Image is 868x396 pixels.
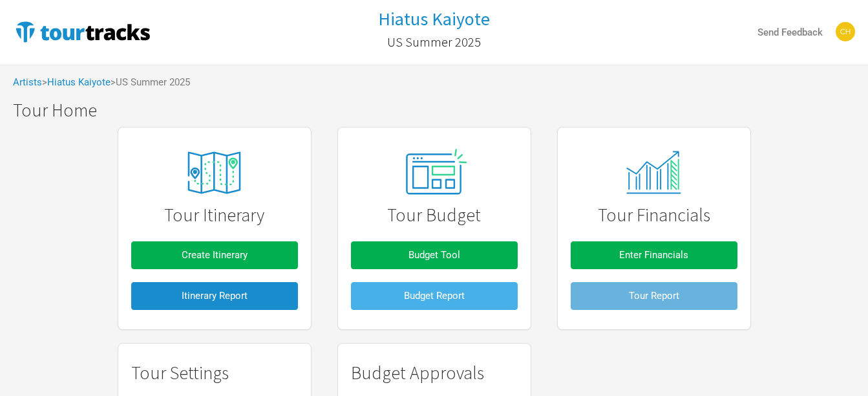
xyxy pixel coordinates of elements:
[757,27,823,38] strong: Send Feedback
[387,28,481,56] a: US Summer 2025
[182,290,248,302] span: Itinerary Report
[42,78,111,87] span: >
[629,290,679,302] span: Tour Report
[13,76,42,88] a: Artists
[111,78,190,87] span: > US Summer 2025
[571,235,737,276] a: Enter Financials
[408,249,460,261] span: Budget Tool
[378,9,490,29] a: Hiatus Kaiyote
[351,276,518,316] a: Budget Report
[836,22,855,41] img: chrystallag
[131,363,298,383] h1: Tour Settings
[619,151,688,194] img: tourtracks_14_icons_monitor.svg
[131,205,298,225] h1: Tour Itinerary
[131,241,298,269] button: Create Itinerary
[131,282,298,310] button: Itinerary Report
[571,276,737,316] a: Tour Report
[351,282,518,310] button: Budget Report
[619,249,688,261] span: Enter Financials
[131,235,298,276] a: Create Itinerary
[131,276,298,316] a: Itinerary Report
[13,100,868,120] h1: Tour Home
[404,290,465,302] span: Budget Report
[351,241,518,269] button: Budget Tool
[571,205,737,225] h1: Tour Financials
[351,205,518,225] h1: Tour Budget
[571,282,737,310] button: Tour Report
[378,7,490,30] h1: Hiatus Kaiyote
[351,363,518,383] h1: Budget Approvals
[13,19,153,45] img: TourTracks
[351,235,518,276] a: Budget Tool
[47,76,111,88] a: Hiatus Kaiyote
[182,249,248,261] span: Create Itinerary
[387,35,481,49] h2: US Summer 2025
[390,146,477,200] img: tourtracks_02_icon_presets.svg
[571,241,737,269] button: Enter Financials
[165,142,262,203] img: tourtracks_icons_FA_06_icons_itinerary.svg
